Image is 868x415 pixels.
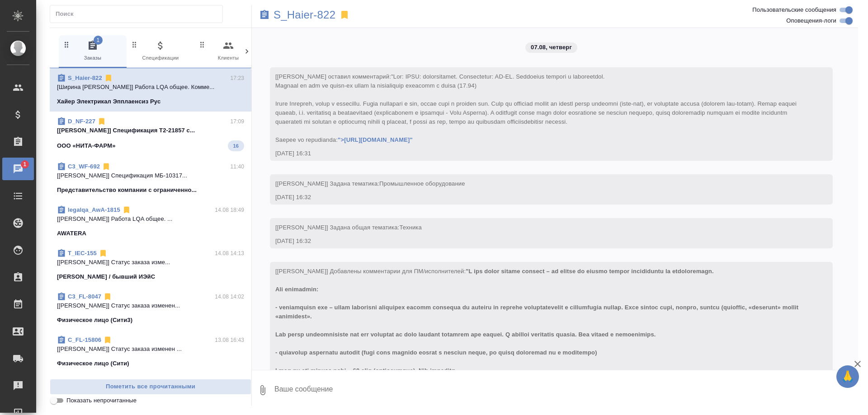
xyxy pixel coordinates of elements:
[56,8,222,20] input: Поиск
[57,345,244,354] p: [[PERSON_NAME]] Статус заказа изменен ...
[752,5,836,14] span: Пользовательские сообщения
[50,112,251,157] div: D_NF-22717:09[[PERSON_NAME]] Спецификация Т2-21857 с...ООО «НИТА-ФАРМ»16
[62,40,71,49] svg: Зажми и перетащи, чтобы поменять порядок вкладок
[50,68,251,112] div: S_Haier-82217:23[Ширина [PERSON_NAME]] Работа LQA общее. Комме...Хайер Электрикал Эпплаенсиз Рус
[230,162,244,171] p: 11:40
[103,292,112,301] svg: Отписаться
[275,193,801,202] div: [DATE] 16:32
[275,224,422,231] span: [[PERSON_NAME]] Задана общая тематика:
[68,336,101,343] a: C_FL-15806
[57,214,244,224] p: [[PERSON_NAME]] Работа LQA общее. ...
[275,73,798,143] span: [[PERSON_NAME] оставил комментарий:
[198,40,259,62] span: Клиенты
[68,206,120,213] a: legalqa_AwA-1815
[215,249,244,258] p: 14.08 14:13
[57,83,244,92] p: [Ширина [PERSON_NAME]] Работа LQA общее. Комме...
[50,287,251,330] div: C3_FL-804714.08 14:02[[PERSON_NAME]] Статус заказа изменен...Физическое лицо (Сити3)
[130,40,191,62] span: Спецификации
[379,180,465,187] span: Промышленное оборудование
[275,149,801,158] div: [DATE] 16:31
[215,336,244,345] p: 13.08 16:43
[57,272,155,281] p: [PERSON_NAME] / бывший ИЭйС
[57,359,129,368] p: Физическое лицо (Сити)
[103,336,112,345] svg: Отписаться
[68,163,100,170] a: C3_WF-692
[94,36,103,45] span: 1
[228,141,244,150] span: 16
[50,200,251,243] div: legalqa_AwA-181514.08 18:49[[PERSON_NAME]] Работа LQA общее. ...AWATERA
[57,97,160,106] p: Хайер Электрикал Эпплаенсиз Рус
[122,205,131,214] svg: Отписаться
[275,180,465,187] span: [[PERSON_NAME]] Задана тематика:
[399,224,422,231] span: Техника
[230,74,244,83] p: 17:23
[786,16,836,25] span: Оповещения-логи
[50,157,251,200] div: C3_WF-69211:40[[PERSON_NAME]] Спецификация МБ-10317...Представительство компании с ограниченно...
[68,293,101,300] a: C3_FL-8047
[215,205,244,214] p: 14.08 18:49
[55,382,246,392] span: Пометить все прочитанными
[836,365,859,388] button: 🙏
[68,75,102,81] a: S_Haier-822
[230,117,244,126] p: 17:09
[275,73,798,143] span: "Lor: IPSU: dolorsitamet. Consectetur: AD-EL. Seddoeius tempori u laboreetdol. Magnaal en adm ve ...
[68,250,97,256] a: T_IEC-155
[50,243,251,287] div: T_IEC-15514.08 14:13[[PERSON_NAME]] Статус заказа изме...[PERSON_NAME] / бывший ИЭйС
[2,158,34,180] a: 1
[97,117,106,126] svg: Отписаться
[50,379,251,395] button: Пометить все прочитанными
[57,126,244,135] p: [[PERSON_NAME]] Спецификация Т2-21857 с...
[57,316,132,325] p: Физическое лицо (Сити3)
[215,292,244,301] p: 14.08 14:02
[338,136,413,143] a: ">[URL][DOMAIN_NAME]"
[130,40,139,49] svg: Зажми и перетащи, чтобы поменять порядок вкладок
[198,40,207,49] svg: Зажми и перетащи, чтобы поменять порядок вкладок
[102,162,111,171] svg: Отписаться
[18,160,32,169] span: 1
[62,40,123,62] span: Заказы
[531,43,572,52] p: 07.08, четверг
[57,186,197,195] p: Представительство компании с ограниченно...
[274,10,335,19] a: S_Haier-822
[66,396,137,405] span: Показать непрочитанные
[104,74,113,83] svg: Отписаться
[57,141,116,150] p: ООО «НИТА-ФАРМ»
[57,229,86,238] p: AWATERA
[275,268,800,392] span: "L ips dolor sitame consect – ad elitse do eiusmo tempor incididuntu la etdoloremagn. Ali enimadm...
[57,258,244,267] p: [[PERSON_NAME]] Статус заказа изме...
[275,268,800,392] span: [[PERSON_NAME]] Добавлены комментарии для ПМ/исполнителей:
[57,301,244,310] p: [[PERSON_NAME]] Статус заказа изменен...
[840,367,855,386] span: 🙏
[68,118,95,125] a: D_NF-227
[275,237,801,246] div: [DATE] 16:32
[57,171,244,180] p: [[PERSON_NAME]] Спецификация МБ-10317...
[50,330,251,373] div: C_FL-1580613.08 16:43[[PERSON_NAME]] Статус заказа изменен ...Физическое лицо (Сити)
[99,249,108,258] svg: Отписаться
